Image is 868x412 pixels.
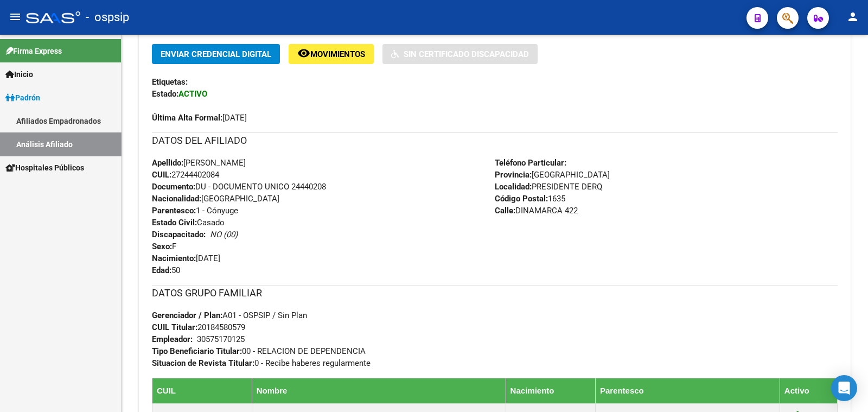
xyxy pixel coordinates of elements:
[152,346,242,356] strong: Tipo Beneficiario Titular:
[152,44,280,64] button: Enviar Credencial Digital
[152,194,201,204] strong: Nacionalidad:
[152,206,238,215] span: 1 - Cónyuge
[595,378,780,403] th: Parentesco
[152,77,188,87] strong: Etiquetas:
[495,158,566,168] strong: Teléfono Particular:
[152,194,279,204] span: [GEOGRAPHIC_DATA]
[152,253,220,263] span: [DATE]
[152,322,197,332] strong: CUIL Titular:
[152,133,838,148] h3: DATOS DEL AFILIADO
[152,218,225,227] span: Casado
[152,89,178,99] strong: Estado:
[152,218,197,227] strong: Estado Civil:
[495,182,532,192] strong: Localidad:
[152,182,326,192] span: DU - DOCUMENTO UNICO 24440208
[152,322,245,332] span: 20184580579
[9,10,22,23] mat-icon: menu
[152,242,172,251] strong: Sexo:
[152,113,247,123] span: [DATE]
[310,49,365,59] span: Movimientos
[152,242,176,251] span: F
[152,265,180,275] span: 50
[152,310,307,320] span: A01 - OSPSIP / Sin Plan
[252,378,506,403] th: Nombre
[152,158,183,168] strong: Apellido:
[152,310,222,320] strong: Gerenciador / Plan:
[152,378,252,403] th: CUIL
[152,206,196,215] strong: Parentesco:
[297,47,310,60] mat-icon: remove_red_eye
[495,206,515,215] strong: Calle:
[495,170,532,180] strong: Provincia:
[152,113,222,123] strong: Última Alta Formal:
[831,375,857,401] div: Open Intercom Messenger
[197,333,245,345] div: 30575170125
[495,206,578,215] span: DINAMARCA 422
[178,89,207,99] strong: ACTIVO
[5,68,33,80] span: Inicio
[152,334,193,344] strong: Empleador:
[152,346,366,356] span: 00 - RELACION DE DEPENDENCIA
[152,253,196,263] strong: Nacimiento:
[780,378,837,403] th: Activo
[152,286,838,301] h3: DATOS GRUPO FAMILIAR
[210,230,238,239] i: NO (00)
[152,358,254,368] strong: Situacion de Revista Titular:
[152,265,171,275] strong: Edad:
[152,170,219,180] span: 27244402084
[495,170,610,180] span: [GEOGRAPHIC_DATA]
[152,182,195,192] strong: Documento:
[5,45,62,57] span: Firma Express
[846,10,859,23] mat-icon: person
[5,92,40,104] span: Padrón
[382,44,538,64] button: Sin Certificado Discapacidad
[152,358,371,368] span: 0 - Recibe haberes regularmente
[86,5,129,29] span: - ospsip
[161,49,271,59] span: Enviar Credencial Digital
[506,378,595,403] th: Nacimiento
[404,49,529,59] span: Sin Certificado Discapacidad
[152,230,206,239] strong: Discapacitado:
[152,158,246,168] span: [PERSON_NAME]
[495,182,602,192] span: PRESIDENTE DERQ
[5,162,84,174] span: Hospitales Públicos
[495,194,548,204] strong: Código Postal:
[152,170,171,180] strong: CUIL:
[289,44,374,64] button: Movimientos
[495,194,565,204] span: 1635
